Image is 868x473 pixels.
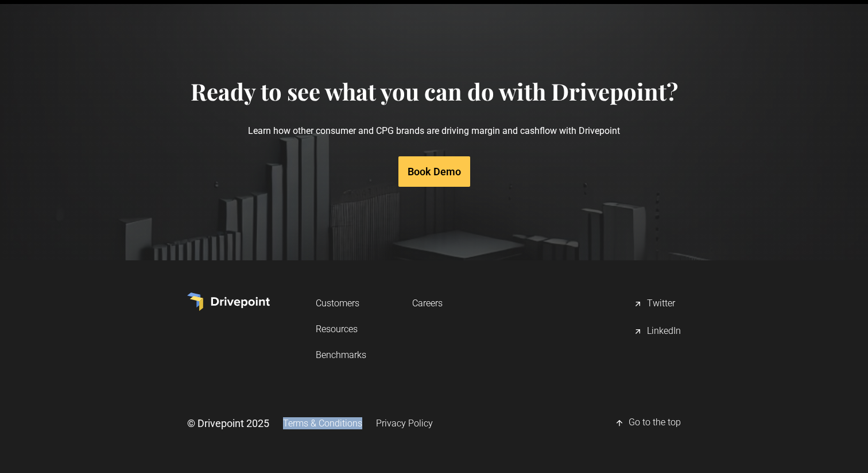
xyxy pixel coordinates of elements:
a: Resources [316,318,366,340]
div: Go to the top [629,416,681,430]
a: LinkedIn [633,320,681,343]
div: LinkedIn [647,325,681,339]
a: Go to the top [615,412,681,434]
p: Learn how other consumer and CPG brands are driving margin and cashflow with Drivepoint [191,105,678,156]
a: Twitter [633,293,681,316]
a: Terms & Conditions [283,413,362,434]
h4: Ready to see what you can do with Drivepoint? [191,78,678,105]
div: Twitter [647,297,675,311]
a: Benchmarks [316,344,366,366]
a: Careers [412,293,443,314]
a: Privacy Policy [376,413,433,434]
a: Customers [316,293,366,314]
div: © Drivepoint 2025 [187,416,269,430]
a: Book Demo [398,156,470,187]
